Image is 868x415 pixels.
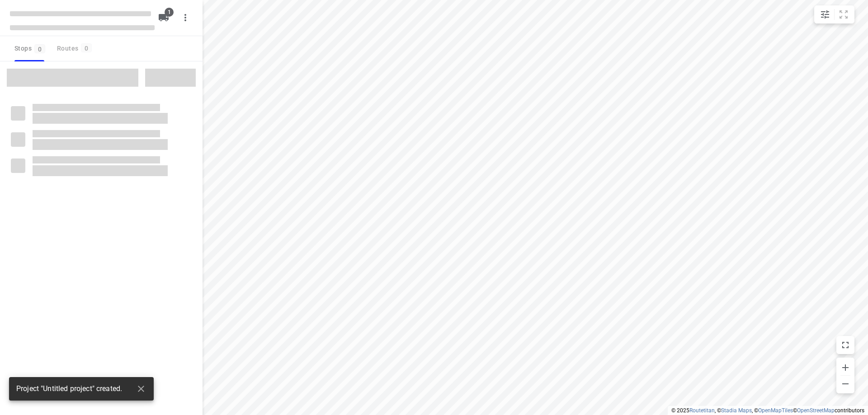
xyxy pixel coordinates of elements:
[814,5,854,23] div: small contained button group
[671,407,864,414] li: © 2025 , © , © © contributors
[721,407,752,414] a: Stadia Maps
[816,5,834,23] button: Map settings
[16,384,122,394] span: Project "Untitled project" created.
[797,407,835,414] a: OpenStreetMap
[758,407,793,414] a: OpenMapTiles
[689,407,715,414] a: Routetitan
